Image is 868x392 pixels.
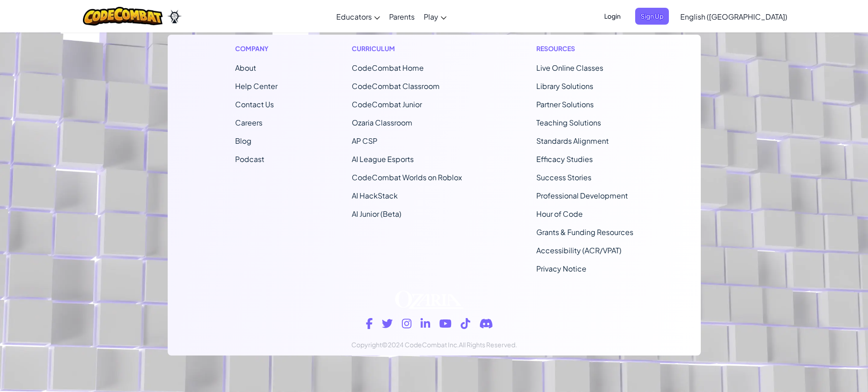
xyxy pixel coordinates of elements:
a: AI Junior (Beta) [352,209,401,219]
a: Blog [235,136,252,146]
a: CodeCombat Worlds on Roblox [352,172,462,182]
a: Efficacy Studies [536,154,593,164]
a: AP CSP [352,136,377,146]
a: Grants & Funding Resources [536,227,633,237]
a: Live Online Classes [536,63,603,73]
img: CodeCombat logo [83,7,163,26]
a: Partner Solutions [536,99,594,109]
img: Ozaria logo [395,291,464,309]
a: Help Center [235,81,277,91]
img: Ozaria [167,10,182,23]
button: Sign Up [635,8,669,25]
a: Library Solutions [536,81,593,91]
a: CodeCombat Classroom [352,81,440,91]
span: ©2024 CodeCombat Inc. [382,340,459,349]
a: Success Stories [536,172,591,182]
a: English ([GEOGRAPHIC_DATA]) [676,4,792,29]
a: Podcast [235,154,264,164]
span: Play [424,12,438,21]
h1: Company [235,44,277,53]
span: English ([GEOGRAPHIC_DATA]) [680,12,787,21]
span: Educators [336,12,372,21]
a: Standards Alignment [536,136,609,146]
h1: Curriculum [352,44,462,53]
a: CodeCombat Junior [352,99,422,109]
span: CodeCombat Home [352,63,424,73]
a: Careers [235,118,262,127]
h1: Resources [536,44,633,53]
a: AI HackStack [352,191,398,200]
a: Privacy Notice [536,264,586,273]
a: Parents [385,4,419,29]
a: AI League Esports [352,154,414,164]
a: Ozaria Classroom [352,118,412,127]
a: Professional Development [536,191,628,200]
span: All Rights Reserved. [459,340,517,349]
button: Login [599,8,626,25]
a: Play [419,4,451,29]
a: Educators [332,4,385,29]
a: Teaching Solutions [536,118,601,127]
span: Contact Us [235,99,274,109]
a: About [235,63,256,73]
a: Hour of Code [536,209,583,219]
span: Copyright [351,340,382,349]
a: Accessibility (ACR/VPAT) [536,246,621,255]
